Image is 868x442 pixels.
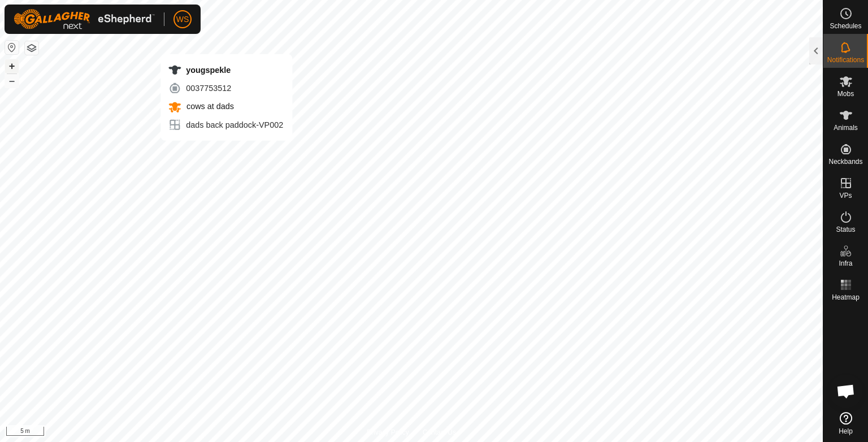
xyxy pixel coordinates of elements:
span: VPs [839,192,852,199]
span: Help [839,428,853,435]
span: Mobs [837,90,854,97]
span: Infra [839,260,852,267]
button: + [5,59,19,73]
button: – [5,74,19,88]
span: Notifications [827,57,864,63]
span: Status [836,226,855,233]
div: dads back paddock-VP002 [168,118,283,132]
span: cows at dads [184,102,234,111]
button: Map Layers [25,41,38,55]
a: Privacy Policy [367,427,409,437]
span: WS [176,14,189,25]
span: Heatmap [832,294,860,301]
img: Gallagher Logo [14,9,155,29]
div: 0037753512 [168,81,283,95]
a: Contact Us [423,427,456,437]
span: Neckbands [828,158,862,165]
div: Open chat [829,374,863,408]
a: Help [823,408,868,439]
div: yougspekle [168,63,283,77]
button: Reset Map [5,41,19,54]
span: Animals [834,124,858,131]
span: Schedules [830,23,861,29]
